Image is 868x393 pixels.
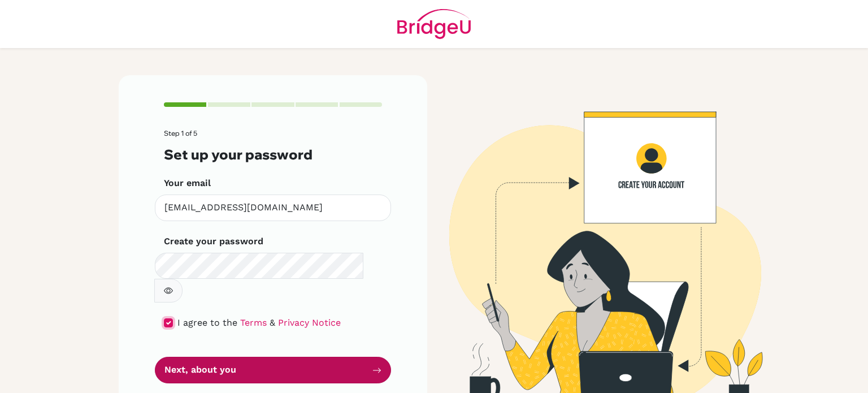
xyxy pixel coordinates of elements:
[164,129,197,137] span: Step 1 of 5
[240,317,267,328] a: Terms
[270,317,275,328] span: &
[164,176,211,190] label: Your email
[155,195,391,221] input: Insert your email*
[164,146,382,163] h3: Set up your password
[164,235,263,248] label: Create your password
[278,317,341,328] a: Privacy Notice
[155,357,391,383] button: Next, about you
[177,317,237,328] span: I agree to the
